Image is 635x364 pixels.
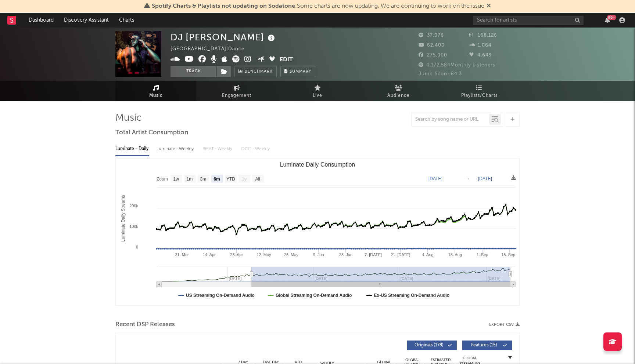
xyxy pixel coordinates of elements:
[280,55,293,65] button: Edit
[242,176,247,182] text: 1y
[448,252,462,257] text: 18. Aug
[419,63,495,68] span: 1,172,584 Monthly Listeners
[501,252,515,257] text: 15. Sep
[487,3,491,9] span: Dismiss
[439,81,520,101] a: Playlists/Charts
[200,176,207,182] text: 3m
[280,161,355,168] text: Luminate Daily Consumption
[419,72,462,76] span: Jump Score: 84.3
[290,70,311,74] span: Summary
[419,33,444,38] span: 37,076
[152,3,295,9] span: Spotify Charts & Playlists not updating on Sodatone
[203,252,216,257] text: 14. Apr
[245,68,273,76] span: Benchmark
[473,16,584,25] input: Search for artists
[478,176,492,181] text: [DATE]
[469,43,492,48] span: 1,064
[387,91,410,100] span: Audience
[129,204,138,208] text: 200k
[284,252,299,257] text: 26. May
[462,341,512,350] button: Features(15)
[152,3,484,9] span: : Some charts are now updating. We are continuing to work on the issue
[276,293,352,298] text: Global Streaming On-Demand Audio
[187,176,193,182] text: 1m
[149,91,163,100] span: Music
[157,143,195,155] div: Luminate - Weekly
[196,81,277,101] a: Engagement
[116,159,519,305] svg: Luminate Daily Consumption
[365,252,382,257] text: 7. [DATE]
[469,33,497,38] span: 168,126
[173,176,179,182] text: 1w
[477,252,488,257] text: 1. Sep
[313,91,322,100] span: Live
[607,15,616,20] div: 99 +
[466,176,470,181] text: →
[186,293,255,298] text: US Streaming On-Demand Audio
[115,320,175,329] span: Recent DSP Releases
[171,31,277,43] div: DJ [PERSON_NAME]
[407,341,457,350] button: Originals(178)
[136,245,138,249] text: 0
[115,143,149,155] div: Luminate - Daily
[374,293,450,298] text: Ex-US Streaming On-Demand Audio
[214,176,220,182] text: 6m
[222,91,251,100] span: Engagement
[313,252,324,257] text: 9. Jun
[157,176,168,182] text: Zoom
[256,252,271,257] text: 12. May
[121,195,126,241] text: Luminate Daily Streams
[234,66,277,77] a: Benchmark
[391,252,410,257] text: 21. [DATE]
[280,66,315,77] button: Summary
[115,128,188,137] span: Total Artist Consumption
[171,66,216,77] button: Track
[339,252,352,257] text: 23. Jun
[489,323,520,327] button: Export CSV
[428,176,442,181] text: [DATE]
[129,224,138,229] text: 100k
[358,81,439,101] a: Audience
[115,81,196,101] a: Music
[419,53,447,58] span: 275,000
[230,252,243,257] text: 28. Apr
[24,13,59,28] a: Dashboard
[461,91,498,100] span: Playlists/Charts
[175,252,189,257] text: 31. Mar
[469,53,492,58] span: 4,649
[171,45,253,54] div: [GEOGRAPHIC_DATA] | Dance
[412,343,446,347] span: Originals ( 178 )
[255,176,260,182] text: All
[59,13,114,28] a: Discovery Assistant
[226,176,235,182] text: YTD
[467,343,501,347] span: Features ( 15 )
[422,252,433,257] text: 4. Aug
[412,117,489,123] input: Search by song name or URL
[605,17,610,23] button: 99+
[419,43,445,48] span: 62,400
[114,13,139,28] a: Charts
[277,81,358,101] a: Live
